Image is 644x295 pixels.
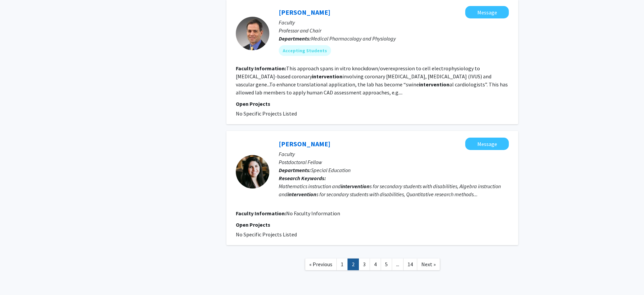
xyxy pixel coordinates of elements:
b: intervention [341,183,370,190]
iframe: Chat [5,265,29,290]
span: Medical Pharmacology and Physiology [311,35,396,42]
a: 2 [347,259,359,270]
p: Faculty [279,150,509,158]
a: 3 [359,259,370,270]
b: Faculty Information: [236,65,286,72]
p: Postdoctoral Fellow [279,158,509,166]
p: Professor and Chair [279,26,509,34]
b: Departments: [279,35,311,42]
nav: Page navigation [226,252,518,279]
b: intervention [419,81,449,88]
a: 1 [336,259,348,270]
mat-chip: Accepting Students [279,45,331,56]
span: « Previous [309,261,332,268]
p: Open Projects [236,100,509,108]
button: Message Douglas Bowles [465,6,509,18]
a: Previous [305,259,337,270]
a: [PERSON_NAME] [279,8,330,16]
a: [PERSON_NAME] [279,140,330,148]
p: Faculty [279,18,509,26]
a: 4 [370,259,381,270]
span: ... [396,261,399,268]
div: Mathematics instruction and s for secondary students with disabilities, Algebra instruction and s... [279,182,509,198]
a: 5 [381,259,392,270]
button: Message Cassandra Smith [465,138,509,150]
b: Research Keywords: [279,175,326,181]
a: 14 [403,259,417,270]
b: intervention [287,191,316,198]
a: Next [417,259,440,270]
span: Special Education [311,167,351,173]
b: intervention [312,73,342,80]
span: No Specific Projects Listed [236,231,297,238]
p: Open Projects [236,221,509,229]
span: No Specific Projects Listed [236,110,297,117]
span: No Faculty Information [286,210,340,217]
fg-read-more: This approach spans in vitro knockdown/overexpression to cell electrophysiology to [MEDICAL_DATA]... [236,65,508,96]
b: Faculty Information: [236,210,286,217]
span: Next » [421,261,436,268]
b: Departments: [279,167,311,173]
